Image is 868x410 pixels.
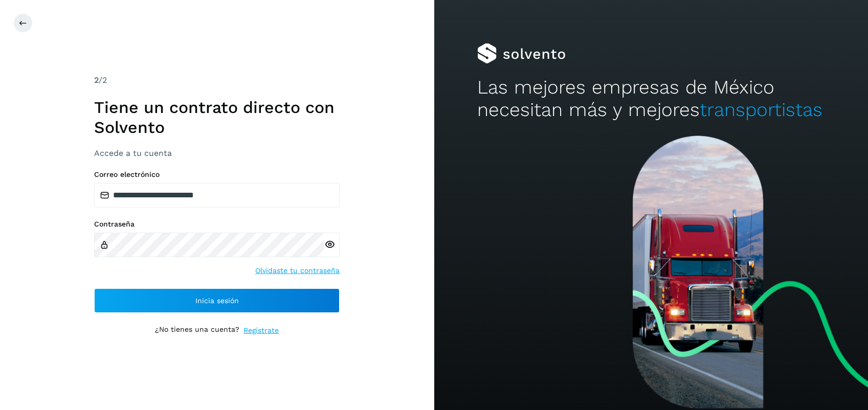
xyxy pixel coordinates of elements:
[243,325,279,336] a: Regístrate
[477,76,825,122] h2: Las mejores empresas de México necesitan más y mejores
[195,297,239,304] span: Inicia sesión
[155,325,239,336] p: ¿No tienes una cuenta?
[94,220,340,229] label: Contraseña
[94,170,340,179] label: Correo electrónico
[94,98,340,137] h1: Tiene un contrato directo con Solvento
[94,74,340,86] div: /2
[94,75,99,85] span: 2
[94,288,340,313] button: Inicia sesión
[94,148,340,158] h3: Accede a tu cuenta
[255,265,340,276] a: Olvidaste tu contraseña
[700,99,822,121] span: transportistas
